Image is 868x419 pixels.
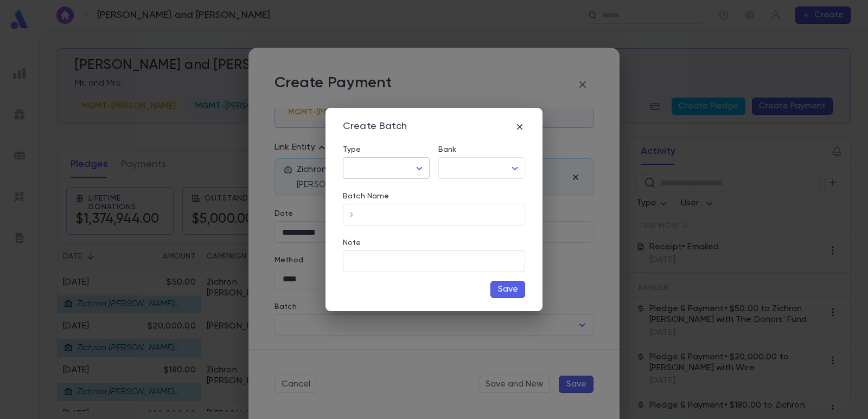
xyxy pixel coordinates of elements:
div: Create Batch [343,121,407,133]
button: Save [490,281,525,298]
label: Type [343,145,361,154]
div: ​ [343,158,430,179]
div: ​ [438,158,525,179]
label: Bank [438,145,457,154]
label: Batch Name [343,192,389,201]
label: Note [343,238,361,247]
